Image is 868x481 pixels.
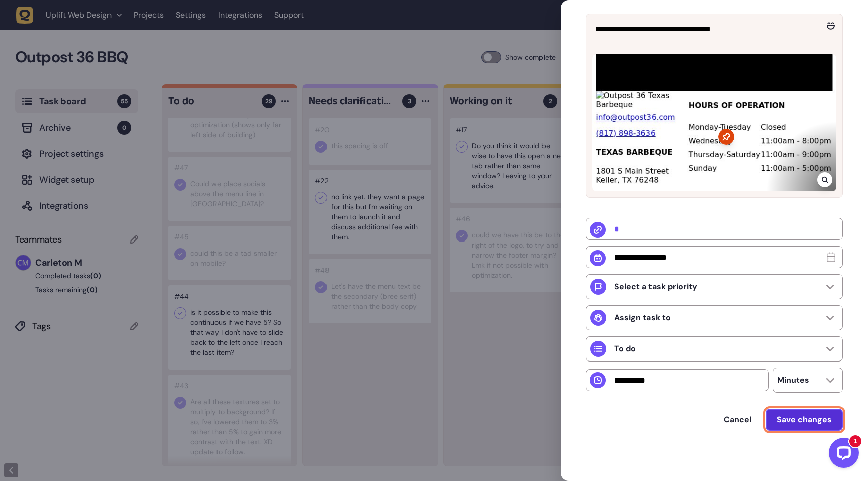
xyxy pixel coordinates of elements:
p: Minutes [777,375,809,385]
p: To do [614,344,636,354]
span: Save changes [777,414,832,425]
button: Save changes [766,409,843,431]
button: Cancel [714,410,762,430]
span: Cancel [724,414,751,425]
p: Select a task priority [614,282,697,292]
p: Assign task to [614,313,671,323]
iframe: LiveChat chat widget [821,434,863,476]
